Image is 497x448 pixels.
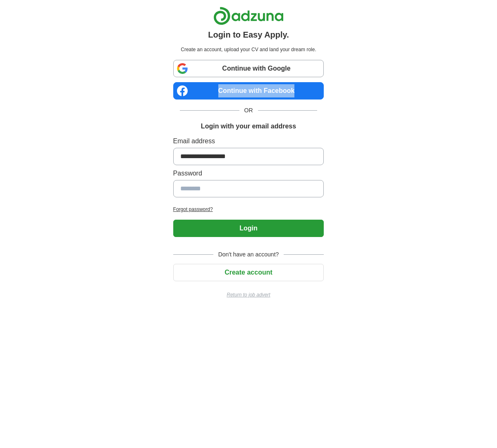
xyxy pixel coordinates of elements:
[173,220,324,237] button: Login
[173,291,324,299] a: Return to job advert
[173,82,324,100] a: Continue with Facebook
[239,106,258,115] span: OR
[173,168,324,178] label: Password
[173,264,324,281] button: Create account
[201,121,296,131] h1: Login with your email address
[208,28,289,41] h1: Login to Easy Apply.
[173,136,324,146] label: Email address
[213,7,284,25] img: Adzuna logo
[213,250,284,259] span: Don't have an account?
[173,269,324,276] a: Create account
[173,60,324,77] a: Continue with Google
[175,46,323,53] p: Create an account, upload your CV and land your dream role.
[173,206,324,213] a: Forgot password?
